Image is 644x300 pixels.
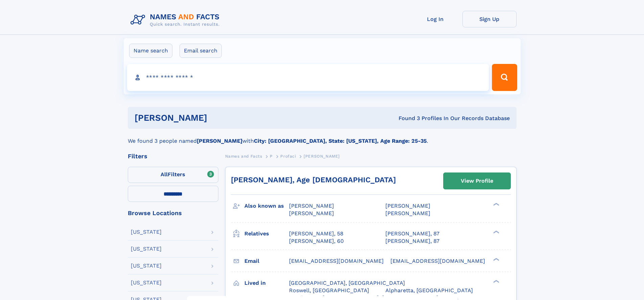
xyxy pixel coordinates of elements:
[462,11,517,27] a: Sign Up
[244,200,289,212] h3: Also known as
[303,115,510,122] div: Found 3 Profiles In Our Records Database
[225,152,262,160] a: Names and Facts
[135,114,303,122] h1: [PERSON_NAME]
[289,203,334,209] span: [PERSON_NAME]
[280,152,296,160] a: Profaci
[289,258,384,264] span: [EMAIL_ADDRESS][DOMAIN_NAME]
[161,171,168,178] span: All
[127,64,489,91] input: search input
[390,258,485,264] span: [EMAIL_ADDRESS][DOMAIN_NAME]
[280,154,296,159] span: Profaci
[180,44,222,58] label: Email search
[270,152,273,160] a: P
[385,230,439,237] a: [PERSON_NAME], 87
[492,230,500,234] div: ❯
[128,167,218,183] label: Filters
[408,11,462,27] a: Log In
[254,138,427,144] b: City: [GEOGRAPHIC_DATA], State: [US_STATE], Age Range: 25-35
[270,154,273,159] span: P
[289,210,334,216] span: [PERSON_NAME]
[244,277,289,289] h3: Lived in
[131,229,162,235] div: [US_STATE]
[385,210,430,216] span: [PERSON_NAME]
[385,237,439,245] a: [PERSON_NAME], 87
[244,228,289,239] h3: Relatives
[231,176,396,184] a: [PERSON_NAME], Age [DEMOGRAPHIC_DATA]
[128,210,218,216] div: Browse Locations
[461,173,493,189] div: View Profile
[244,255,289,267] h3: Email
[128,153,218,159] div: Filters
[444,173,510,189] a: View Profile
[304,154,340,159] span: [PERSON_NAME]
[492,279,500,283] div: ❯
[289,237,344,245] a: [PERSON_NAME], 60
[289,230,343,237] a: [PERSON_NAME], 58
[289,280,405,286] span: [GEOGRAPHIC_DATA], [GEOGRAPHIC_DATA]
[492,257,500,261] div: ❯
[197,138,242,144] b: [PERSON_NAME]
[128,129,517,145] div: We found 3 people named with .
[385,203,430,209] span: [PERSON_NAME]
[131,263,162,269] div: [US_STATE]
[385,287,473,294] span: Alpharetta, [GEOGRAPHIC_DATA]
[492,202,500,207] div: ❯
[289,287,369,294] span: Roswell, [GEOGRAPHIC_DATA]
[131,280,162,285] div: [US_STATE]
[131,246,162,252] div: [US_STATE]
[128,11,225,29] img: Logo Names and Facts
[129,44,172,58] label: Name search
[492,64,517,91] button: Search Button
